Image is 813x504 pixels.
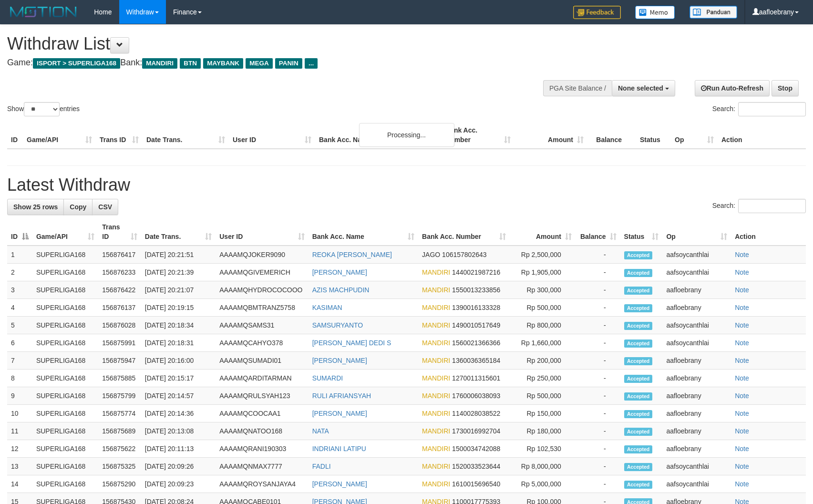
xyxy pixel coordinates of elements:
[203,58,243,69] span: MAYBANK
[32,475,98,493] td: SUPERLIGA168
[452,410,500,417] span: Copy 1140028038522 to clipboard
[143,122,229,149] th: Date Trans.
[624,392,653,401] span: Accepted
[7,299,32,317] td: 4
[141,264,216,281] td: [DATE] 20:21:39
[7,5,80,19] img: MOTION_logo.png
[32,246,98,264] td: SUPERLIGA168
[98,405,141,422] td: 156875774
[7,405,32,422] td: 10
[312,286,370,294] a: AZIS MACHPUDIN
[735,445,749,453] a: Note
[98,281,141,299] td: 156876422
[662,317,731,334] td: aafsoycanthlai
[312,445,366,453] a: INDRIANI LATIPU
[772,80,799,96] a: Stop
[452,339,500,347] span: Copy 1560021366366 to clipboard
[312,374,343,382] a: SUMARDI
[735,304,749,311] a: Note
[7,475,32,493] td: 14
[510,422,576,440] td: Rp 180,000
[510,218,576,246] th: Amount: activate to sort column ascending
[422,357,450,364] span: MANDIRI
[216,246,308,264] td: AAAAMQJOKER9090
[735,357,749,364] a: Note
[32,458,98,475] td: SUPERLIGA168
[510,299,576,317] td: Rp 500,000
[312,304,342,311] a: KASIMAN
[662,440,731,458] td: aafloebrany
[275,58,302,69] span: PANIN
[312,251,392,258] a: REOKA [PERSON_NAME]
[576,405,620,422] td: -
[510,370,576,387] td: Rp 250,000
[576,317,620,334] td: -
[7,370,32,387] td: 8
[452,374,500,382] span: Copy 1270011315601 to clipboard
[7,102,80,116] label: Show entries
[510,387,576,405] td: Rp 500,000
[662,218,731,246] th: Op: activate to sort column ascending
[576,218,620,246] th: Balance: activate to sort column ascending
[216,458,308,475] td: AAAAMQNMAX7777
[141,218,216,246] th: Date Trans.: activate to sort column ascending
[510,334,576,352] td: Rp 1,660,000
[92,199,118,215] a: CSV
[576,422,620,440] td: -
[7,218,32,246] th: ID: activate to sort column descending
[510,264,576,281] td: Rp 1,905,000
[624,463,653,471] span: Accepted
[624,322,653,330] span: Accepted
[543,80,612,96] div: PGA Site Balance /
[735,392,749,400] a: Note
[141,334,216,352] td: [DATE] 20:18:31
[422,304,450,311] span: MANDIRI
[624,339,653,348] span: Accepted
[422,286,450,294] span: MANDIRI
[662,458,731,475] td: aafsoycanthlai
[32,299,98,317] td: SUPERLIGA168
[422,463,450,470] span: MANDIRI
[7,175,806,195] h1: Latest Withdraw
[738,102,806,116] input: Search:
[141,387,216,405] td: [DATE] 20:14:57
[98,246,141,264] td: 156876417
[309,218,418,246] th: Bank Acc. Name: activate to sort column ascending
[216,422,308,440] td: AAAAMQNATOO168
[422,445,450,453] span: MANDIRI
[735,480,749,488] a: Note
[422,480,450,488] span: MANDIRI
[576,334,620,352] td: -
[7,334,32,352] td: 6
[624,375,653,383] span: Accepted
[587,122,636,149] th: Balance
[662,246,731,264] td: aafsoycanthlai
[32,317,98,334] td: SUPERLIGA168
[7,58,533,68] h4: Game: Bank:
[576,264,620,281] td: -
[515,122,587,149] th: Amount
[312,480,367,488] a: [PERSON_NAME]
[24,102,60,116] select: Showentries
[422,339,450,347] span: MANDIRI
[312,410,367,417] a: [PERSON_NAME]
[452,392,500,400] span: Copy 1760006038093 to clipboard
[452,357,500,364] span: Copy 1360036365184 to clipboard
[141,317,216,334] td: [DATE] 20:18:34
[312,463,331,470] a: FADLI
[32,387,98,405] td: SUPERLIGA168
[32,334,98,352] td: SUPERLIGA168
[624,287,653,295] span: Accepted
[510,246,576,264] td: Rp 2,500,000
[216,299,308,317] td: AAAAMQBMTRANZ5758
[32,218,98,246] th: Game/API: activate to sort column ascending
[510,475,576,493] td: Rp 5,000,000
[98,352,141,370] td: 156875947
[141,475,216,493] td: [DATE] 20:09:23
[731,218,806,246] th: Action
[98,440,141,458] td: 156875622
[180,58,201,69] span: BTN
[98,218,141,246] th: Trans ID: activate to sort column ascending
[735,251,749,258] a: Note
[442,251,486,258] span: Copy 106157802643 to clipboard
